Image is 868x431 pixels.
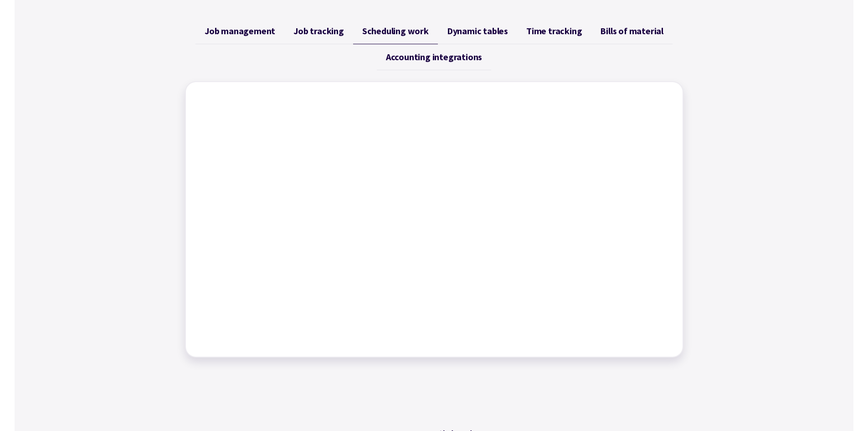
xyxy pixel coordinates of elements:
span: Time tracking [526,26,582,36]
span: Dynamic tables [447,26,508,36]
span: Job management [205,26,275,36]
span: Scheduling work [362,26,429,36]
span: Job tracking [293,26,344,36]
span: Bills of material [600,26,663,36]
iframe: Factory - Scheduling work and events using Planner [195,91,673,348]
span: Accounting integrations [386,52,482,62]
iframe: Chat Widget [716,332,868,431]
